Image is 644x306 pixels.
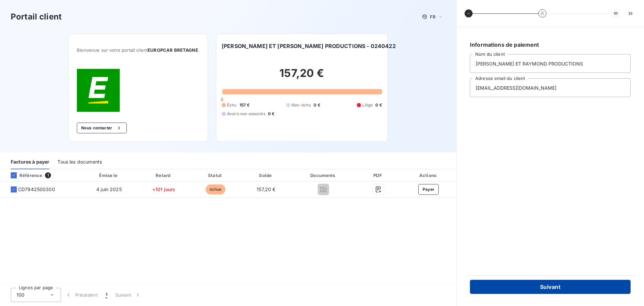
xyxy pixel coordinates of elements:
span: EUROPCAR BRETAGNE [148,47,198,53]
span: Avoirs non associés [227,111,265,117]
div: Documents [292,172,355,179]
span: 100 [16,292,24,298]
span: Non-échu [291,102,311,108]
span: Bienvenue sur votre portail client . [77,47,200,53]
span: Litige [362,102,373,108]
img: Company logo [77,69,120,112]
span: échue [206,184,226,194]
div: Solde [243,172,290,179]
span: 4 juin 2025 [96,186,122,192]
div: PDF [357,172,399,179]
input: placeholder [470,78,631,97]
div: Statut [191,172,240,179]
span: Échu [227,102,237,108]
div: Référence [5,172,42,178]
button: 1 [102,288,111,302]
button: Payer [418,184,439,195]
span: CD7942500300 [18,186,55,193]
span: 0 € [314,102,320,108]
button: Précédent [61,288,102,302]
span: +101 jours [152,186,175,192]
div: Actions [402,172,455,179]
span: 0 [221,97,223,102]
button: Suivant [470,280,631,294]
div: Émise le [82,172,136,179]
button: Nous contacter [77,123,126,133]
h6: [PERSON_NAME] ET [PERSON_NAME] PRODUCTIONS - 0240422 [222,42,396,50]
button: Suivant [111,288,145,302]
div: Retard [139,172,189,179]
span: FR [430,14,435,19]
span: 157 € [239,102,250,108]
input: placeholder [470,54,631,73]
span: 1 [45,172,51,178]
span: 0 € [375,102,382,108]
h6: Informations de paiement [470,41,631,49]
span: 157,20 € [257,186,275,192]
span: 0 € [268,111,274,117]
div: Tous les documents [57,155,102,169]
span: 1 [106,292,107,298]
h3: Portail client [11,11,62,23]
h2: 157,20 € [222,67,382,87]
div: Factures à payer [11,155,49,169]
